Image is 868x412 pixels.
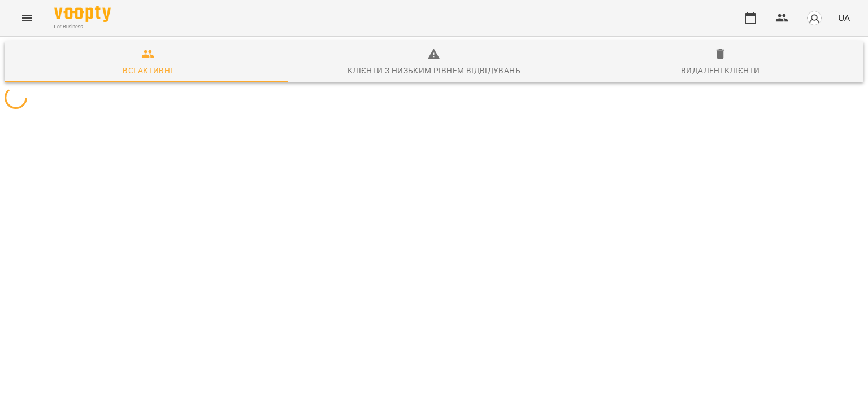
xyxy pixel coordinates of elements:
[123,64,172,77] div: Всі активні
[54,6,111,22] img: Voopty Logo
[14,5,41,32] button: Menu
[348,64,520,77] div: Клієнти з низьким рівнем відвідувань
[681,64,759,77] div: Видалені клієнти
[838,12,850,24] span: UA
[806,10,822,26] img: avatar_s.png
[54,23,111,30] span: For Business
[834,7,854,28] button: UA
